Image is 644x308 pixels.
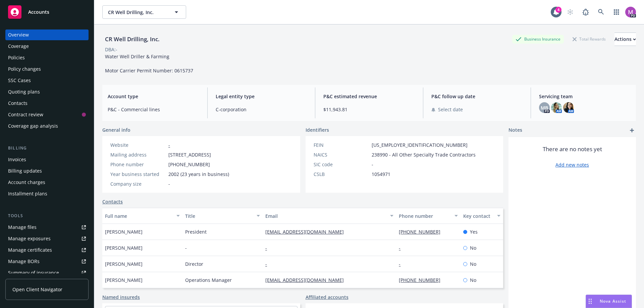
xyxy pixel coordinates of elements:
span: C-corporation [216,106,307,113]
div: Manage exposures [8,233,51,244]
a: Policies [5,52,89,63]
div: Policies [8,52,25,63]
div: Coverage gap analysis [8,121,58,131]
span: Servicing team [539,93,631,100]
span: There are no notes yet [543,145,602,153]
a: Contract review [5,109,89,120]
span: Yes [470,228,478,235]
a: Start snowing [563,5,577,19]
div: Account charges [8,177,45,188]
div: Title [185,212,253,220]
a: [PHONE_NUMBER] [399,277,446,283]
div: Website [110,141,166,148]
div: Mailing address [110,151,166,158]
span: 1054971 [372,171,390,178]
div: Actions [614,33,636,46]
span: [PERSON_NAME] [105,276,143,284]
a: [EMAIL_ADDRESS][DOMAIN_NAME] [265,229,349,235]
a: [PHONE_NUMBER] [399,229,446,235]
span: $11,943.81 [323,106,415,113]
a: Manage exposures [5,233,89,244]
div: Billing updates [8,166,42,176]
span: No [470,276,476,284]
a: Accounts [5,3,89,21]
span: [US_EMPLOYER_IDENTIFICATION_NUMBER] [372,141,468,148]
a: Affiliated accounts [306,294,348,301]
div: Coverage [8,41,29,52]
span: 2002 (23 years in business) [168,171,229,178]
span: [PHONE_NUMBER] [168,161,210,168]
div: Manage files [8,222,37,233]
a: Policy changes [5,64,89,74]
span: Nova Assist [600,298,626,304]
a: - [168,142,170,148]
span: Accounts [28,9,49,15]
div: SIC code [314,161,369,168]
div: CR Well Drilling, Inc. [102,35,162,44]
div: Contacts [8,98,28,109]
a: [EMAIL_ADDRESS][DOMAIN_NAME] [265,277,349,283]
span: [PERSON_NAME] [105,228,143,235]
span: No [470,244,476,251]
button: Email [263,208,396,224]
a: Account charges [5,177,89,188]
a: Overview [5,29,89,40]
a: Contacts [5,98,89,109]
div: Total Rewards [569,35,609,43]
button: Full name [102,208,182,224]
button: Phone number [396,208,460,224]
a: - [399,245,406,251]
div: Tools [5,212,89,219]
span: Legal entity type [216,93,307,100]
a: Manage files [5,222,89,233]
span: No [470,260,476,267]
a: SSC Cases [5,75,89,86]
span: Operations Manager [185,276,232,284]
div: Email [265,212,386,220]
span: MB [541,104,548,111]
button: Actions [614,33,636,46]
span: - [185,244,187,251]
div: Invoices [8,154,26,165]
a: Coverage gap analysis [5,121,89,131]
div: Billing [5,145,89,151]
span: P&C follow up date [431,93,523,100]
a: - [399,261,406,267]
a: add [628,126,636,134]
a: Search [594,5,608,19]
a: Add new notes [555,161,589,168]
img: photo [563,102,574,113]
div: Full name [105,212,172,220]
div: Business Insurance [512,35,564,43]
div: Policy changes [8,64,41,74]
div: Key contact [463,212,493,220]
span: Director [185,260,203,267]
span: P&C estimated revenue [323,93,415,100]
button: Title [182,208,263,224]
a: Quoting plans [5,86,89,97]
div: Quoting plans [8,86,40,97]
span: Select date [438,106,463,113]
a: Named insureds [102,294,140,301]
a: Manage BORs [5,256,89,267]
div: Company size [110,180,166,187]
span: Open Client Navigator [12,286,62,293]
a: Invoices [5,154,89,165]
a: - [265,245,272,251]
div: Drag to move [586,295,594,308]
a: Installment plans [5,188,89,199]
div: CSLB [314,171,369,178]
a: Report a Bug [579,5,592,19]
div: FEIN [314,141,369,148]
span: 238990 - All Other Specialty Trade Contractors [372,151,476,158]
span: Identifiers [306,126,329,133]
span: - [372,161,373,168]
span: [STREET_ADDRESS] [168,151,211,158]
div: 4 [555,7,561,13]
div: NAICS [314,151,369,158]
div: DBA: - [105,46,117,53]
span: Notes [508,126,522,134]
div: SSC Cases [8,75,31,86]
span: Water Well Driller & Farming Motor Carrier Permit Number: 0615737 [105,53,193,74]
